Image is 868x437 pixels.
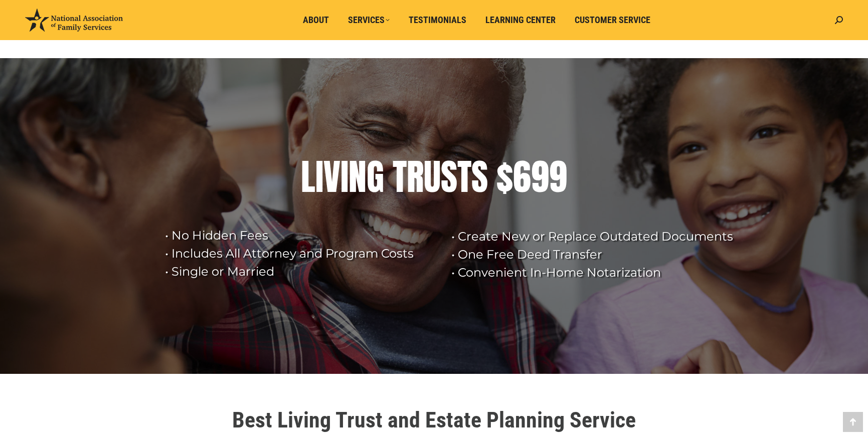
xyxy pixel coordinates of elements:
a: Learning Center [478,11,563,30]
div: R [407,157,424,197]
a: Testimonials [402,11,473,30]
div: 6 [513,157,531,197]
div: S [441,157,457,197]
div: 9 [549,157,567,197]
img: National Association of Family Services [25,9,123,32]
div: G [367,157,384,197]
a: About [296,11,336,30]
rs-layer: • Create New or Replace Outdated Documents • One Free Deed Transfer • Convenient In-Home Notariza... [451,228,742,282]
span: Customer Service [575,15,650,26]
span: Testimonials [409,15,466,26]
div: I [315,157,323,197]
span: About [303,15,329,26]
h1: Best Living Trust and Estate Planning Service [153,409,715,431]
span: Learning Center [485,15,556,26]
div: L [301,157,315,197]
div: S [471,157,488,197]
div: T [457,157,471,197]
div: V [323,157,340,197]
a: Customer Service [568,11,657,30]
div: I [340,157,349,197]
div: U [424,157,441,197]
div: T [393,157,407,197]
div: 9 [531,157,549,197]
span: Services [348,15,390,26]
rs-layer: • No Hidden Fees • Includes All Attorney and Program Costs • Single or Married [165,227,439,281]
div: N [349,157,367,197]
div: $ [496,157,513,197]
